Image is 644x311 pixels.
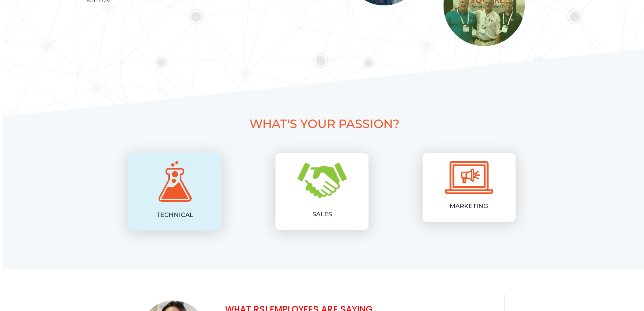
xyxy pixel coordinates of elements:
[249,116,400,131] strong: WHAT'S YOUR PASSION?
[312,210,332,218] strong: SALES
[159,161,192,202] img: lab technical
[157,211,193,219] strong: TECHNICAL
[297,163,347,198] img: sales handshake
[450,202,488,210] strong: MARKETING
[445,161,493,194] img: marketing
